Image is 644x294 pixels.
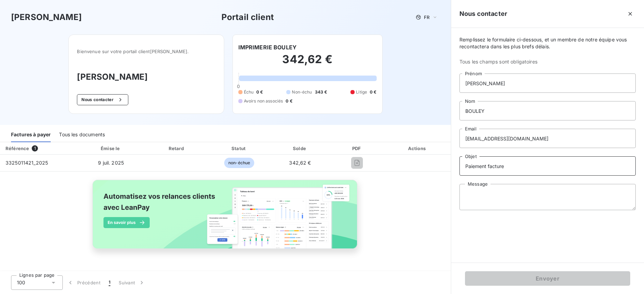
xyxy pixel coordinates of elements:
h5: Nous contacter [459,9,507,19]
span: Bienvenue sur votre portail client [PERSON_NAME] . [77,49,215,54]
span: 1 [109,279,110,286]
span: FR [424,14,429,20]
span: Litige [356,89,367,95]
h3: [PERSON_NAME] [11,11,82,23]
span: 1 [32,145,38,151]
button: 1 [105,275,115,290]
span: 343 € [315,89,327,95]
div: PDF [331,145,383,152]
span: Tous les champs sont obligatoires [459,58,636,65]
input: placeholder [459,129,636,148]
div: Solde [271,145,329,152]
div: Tous les documents [59,128,105,142]
button: Nous contacter [77,94,128,105]
span: 0 [237,84,240,89]
span: 3325011421_2025 [6,160,48,166]
span: 342,62 € [289,160,311,166]
div: Statut [210,145,269,152]
button: Envoyer [465,271,630,286]
span: 0 € [370,89,376,95]
span: 100 [17,279,25,286]
h6: IMPRIMERIE BOULEY [238,43,297,51]
span: non-échue [224,158,254,168]
input: placeholder [459,156,636,176]
button: Suivant [115,275,149,290]
h2: 342,62 € [238,52,377,73]
span: Échu [244,89,254,95]
input: placeholder [459,73,636,93]
input: placeholder [459,101,636,120]
div: Actions [386,145,449,152]
span: 0 € [286,98,292,104]
h3: [PERSON_NAME] [77,71,215,83]
span: Non-échu [292,89,312,95]
div: Référence [6,146,29,151]
span: Remplissez le formulaire ci-dessous, et un membre de notre équipe vous recontactera dans les plus... [459,36,636,50]
button: Précédent [63,275,105,290]
div: Émise le [78,145,144,152]
span: 0 € [256,89,263,95]
span: 9 juil. 2025 [98,160,124,166]
div: Retard [147,145,207,152]
h3: Portail client [221,11,274,23]
span: Avoirs non associés [244,98,283,104]
img: banner [86,176,365,261]
div: Factures à payer [11,128,51,142]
